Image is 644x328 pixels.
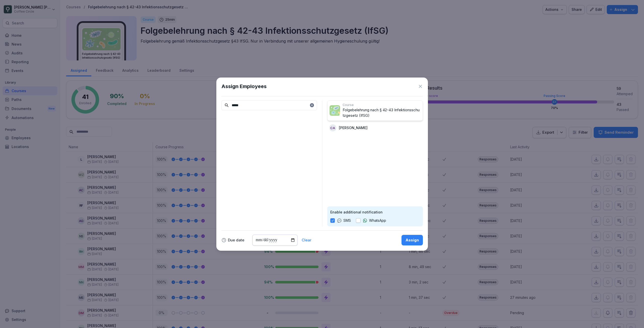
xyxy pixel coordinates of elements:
p: Enable additional notification [330,209,420,215]
p: [PERSON_NAME] [339,125,368,130]
button: Assign [401,235,423,245]
p: Course [343,103,421,107]
div: CA [329,124,336,131]
button: Clear [302,238,311,242]
p: Due date [228,238,244,242]
p: SMS [343,218,351,223]
div: Assign [406,237,419,243]
p: Folgebelehrung nach § 42-43 Infektionsschutzgesetz (IfSG) [343,107,421,119]
h1: Assign Employees [221,83,267,90]
p: WhatsApp [369,218,386,223]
